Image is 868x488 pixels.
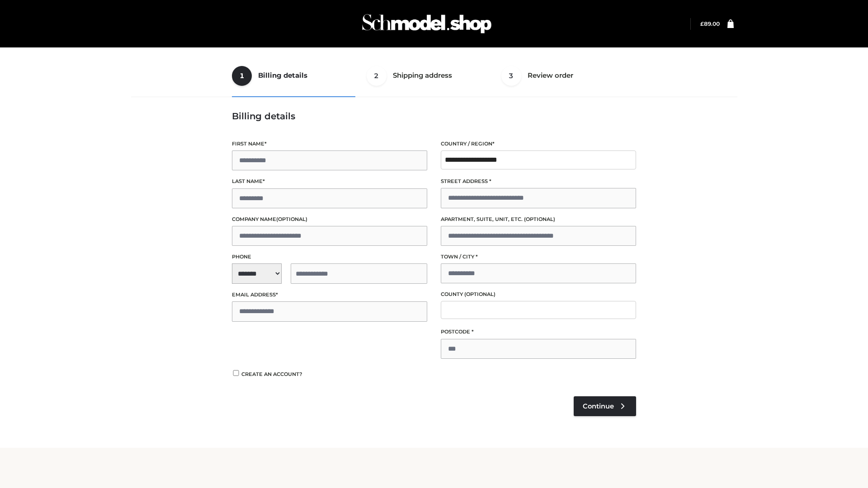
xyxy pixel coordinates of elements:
[232,140,427,148] label: First name
[524,216,555,222] span: (optional)
[241,371,302,377] span: Create an account?
[232,215,427,224] label: Company name
[232,177,427,186] label: Last name
[232,111,636,122] h3: Billing details
[700,20,720,27] bdi: 89.00
[441,177,636,186] label: Street address
[700,20,704,27] span: £
[700,20,720,27] a: £89.00
[574,396,636,416] a: Continue
[232,291,427,299] label: Email address
[441,215,636,224] label: Apartment, suite, unit, etc.
[583,402,614,410] span: Continue
[441,253,636,261] label: Town / City
[441,140,636,148] label: Country / Region
[232,253,427,261] label: Phone
[359,6,495,42] img: Schmodel Admin 964
[276,216,307,222] span: (optional)
[464,291,495,297] span: (optional)
[441,290,636,299] label: County
[441,328,636,336] label: Postcode
[232,370,240,376] input: Create an account?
